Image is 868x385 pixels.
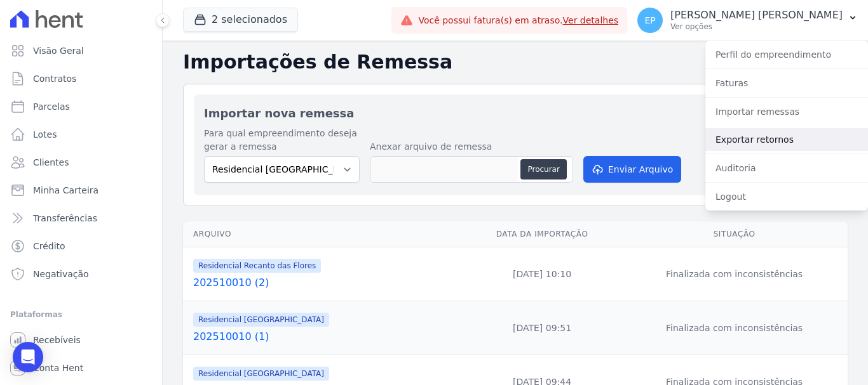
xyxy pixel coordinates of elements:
[563,15,619,25] a: Ver detalhes
[33,268,89,280] span: Negativação
[463,301,621,355] td: [DATE] 09:51
[463,247,621,301] td: [DATE] 10:10
[193,367,329,381] span: Residencial [GEOGRAPHIC_DATA]
[5,261,157,287] a: Negativação
[5,355,157,381] a: Conta Hent
[705,100,868,123] a: Importar remessas
[33,128,57,141] span: Lotes
[33,240,65,252] span: Crédito
[33,212,97,225] span: Transferências
[5,206,157,231] a: Transferências
[33,362,83,374] span: Conta Hent
[13,342,43,372] div: Open Intercom Messenger
[33,156,69,169] span: Clientes
[193,329,458,344] a: 202510010 (1)
[5,38,157,63] a: Visão Geral
[183,221,463,247] th: Arquivo
[705,128,868,151] a: Exportar retornos
[33,100,70,113] span: Parcelas
[621,301,848,355] td: Finalizada com inconsistências
[644,16,655,25] span: EP
[705,72,868,95] a: Faturas
[670,22,843,32] p: Ver opções
[33,184,98,197] span: Minha Carteira
[705,185,868,208] a: Logout
[627,3,868,38] button: EP [PERSON_NAME] [PERSON_NAME] Ver opções
[705,43,868,66] a: Perfil do empreendimento
[5,66,157,91] a: Contratos
[5,94,157,119] a: Parcelas
[621,247,848,301] td: Finalizada com inconsistências
[583,156,681,183] button: Enviar Arquivo
[520,159,566,179] button: Procurar
[5,178,157,203] a: Minha Carteira
[33,44,84,57] span: Visão Geral
[5,122,157,147] a: Lotes
[670,9,843,22] p: [PERSON_NAME] [PERSON_NAME]
[193,275,458,290] a: 202510010 (2)
[33,72,76,85] span: Contratos
[193,313,329,327] span: Residencial [GEOGRAPHIC_DATA]
[33,334,81,346] span: Recebíveis
[204,105,827,122] h2: Importar nova remessa
[5,233,157,259] a: Crédito
[5,327,157,353] a: Recebíveis
[705,157,868,179] a: Auditoria
[10,307,152,322] div: Plataformas
[183,8,298,32] button: 2 selecionados
[418,14,618,27] span: Você possui fatura(s) em atraso.
[463,221,621,247] th: Data da Importação
[204,127,360,153] label: Para qual empreendimento deseja gerar a remessa
[621,221,848,247] th: Situação
[193,259,321,273] span: Residencial Recanto das Flores
[370,140,573,153] label: Anexar arquivo de remessa
[5,150,157,175] a: Clientes
[183,51,848,74] h2: Importações de Remessa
